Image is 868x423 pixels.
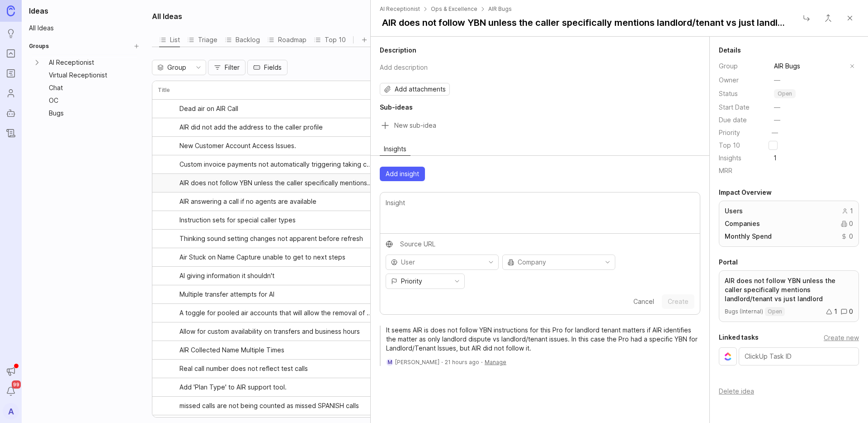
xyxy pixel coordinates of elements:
[719,116,747,124] span: Due date
[45,69,130,82] a: Virtual Receptionist
[668,297,689,306] span: Create
[633,294,655,309] button: Cancel
[179,123,323,132] span: AIR did not add the address to the caller profile
[849,219,853,228] span: 0
[725,308,763,315] span: Bugs (Internal)
[179,234,363,243] span: Thinking sound setting changes not apparent before refresh
[846,60,859,72] button: remove selection
[725,207,743,216] span: Users
[159,33,180,47] button: List
[841,308,853,315] div: 0
[745,351,853,361] input: ClickUp Task ID
[179,327,360,336] span: Allow for custom availability on transfers and business hours
[179,346,284,355] span: AIR Collected Name Multiple Times
[768,308,782,315] p: open
[3,363,19,380] button: Announcements
[502,255,615,270] div: toggle menu
[769,58,859,74] div: toggle menu
[386,255,499,270] div: toggle menu
[484,259,498,266] svg: toggle icon
[849,232,853,241] span: 0
[179,308,373,317] span: A toggle for pooled air accounts that will allow the removal of [PERSON_NAME] branding
[719,167,732,174] span: MRR
[719,154,741,162] span: Insights
[179,360,373,378] a: Real call number does not reflect test calls
[774,61,845,71] input: AIR Bugs
[769,87,859,101] div: toggle menu
[774,76,780,85] span: —
[29,56,45,69] button: AI Receptionist expand
[45,94,130,107] a: OC
[152,11,182,22] h2: All Ideas
[719,103,750,111] span: Start Date
[179,230,373,248] a: Thinking sound setting changes not apparent before refresh
[3,65,19,82] a: Roadmaps
[662,294,694,309] button: Create
[267,33,307,47] a: Roadmap
[719,46,859,55] h2: Details
[380,143,410,155] button: Insights
[25,5,143,16] h1: Ideas
[191,64,206,71] svg: toggle icon
[725,232,772,241] span: Monthly Spend
[485,358,506,366] button: Manage
[187,33,217,47] a: Triage
[380,83,450,96] button: Add attachments
[29,43,49,50] h2: Groups
[179,271,274,280] span: AI giving information it shouldn't
[441,359,443,365] div: ·
[380,46,700,55] h2: Description
[3,45,19,62] a: Portal
[386,326,700,353] p: It seems AIR is does not follow YBN instructions for this Pro for landlord tenant matters if AIR ...
[719,141,740,149] span: Top 10
[179,378,373,396] a: Add 'Plan Type' to AIR support tool.
[769,127,781,139] button: —
[179,216,296,225] span: Instruction sets for special caller types
[152,60,206,75] div: toggle menu
[769,153,782,163] span: 1
[179,397,373,415] a: missed calls are not being counted as missed SPANISH calls
[380,143,410,154] span: Insights
[3,85,19,101] a: Users
[518,257,599,267] input: Company
[264,63,282,72] span: Fields
[25,22,143,34] a: All Ideas
[3,105,19,121] a: Autopilot
[7,5,15,16] img: Canny Home
[380,103,700,112] h2: Sub-ideas
[380,167,425,181] button: Add insight
[3,25,19,42] a: Ideas
[769,114,786,126] button: Due date
[179,211,373,229] a: Instruction sets for special caller types
[824,334,859,341] button: Create task
[179,155,373,173] a: Custom invoice payments not automatically triggering taking clients into dashboard to create a pa...
[179,364,308,373] span: Real call number does not reflect test calls
[179,285,373,303] a: Multiple transfer attempts for AI
[361,33,386,47] button: View
[850,207,853,216] span: 1
[719,188,859,197] h2: Impact Overview
[179,174,373,192] a: AIR does not follow YBN unless the caller specifically mentions landlord/tenant vs just landlord
[3,125,19,141] a: Changelog
[3,403,19,419] div: A
[600,259,615,266] svg: toggle icon
[819,9,837,27] button: Close button
[247,60,288,75] button: Fields
[45,56,130,69] a: AI Receptionist
[158,87,170,94] h3: Title
[179,267,373,285] a: AI giving information it shouldn't
[450,278,464,285] svg: toggle icon
[179,137,373,155] a: New Customer Account Access Issues.
[179,197,316,206] span: AIR answering a call if no agents are available
[394,119,700,132] input: Sub-idea title
[225,33,260,47] a: Backlog
[719,62,738,70] span: Group
[12,380,21,389] span: 99
[314,33,346,47] a: Top 10
[179,383,287,392] span: Add 'Plan Type' to AIR support tool.
[179,322,373,341] a: Allow for custom availability on transfers and business hours
[45,82,130,94] a: Chat
[395,359,439,366] a: [PERSON_NAME]
[719,258,859,267] h2: Portal
[719,90,738,97] span: Status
